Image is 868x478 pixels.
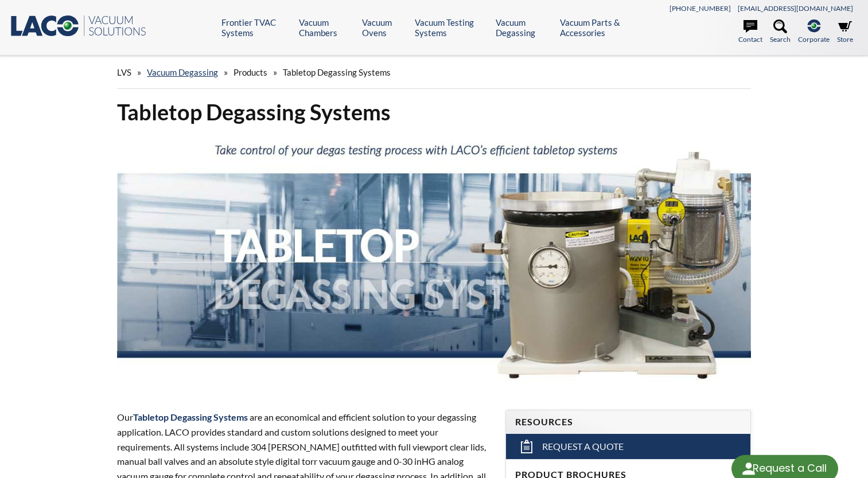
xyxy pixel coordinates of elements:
[670,4,731,13] a: [PHONE_NUMBER]
[515,416,741,428] h4: Resources
[542,441,624,453] span: Request a Quote
[117,56,751,89] div: » » »
[739,460,758,478] img: round button
[133,412,248,422] strong: Tabletop Degassing Systems
[221,17,290,38] a: Frontier TVAC Systems
[506,434,750,459] a: Request a Quote
[233,67,267,77] span: Products
[299,17,353,38] a: Vacuum Chambers
[362,17,406,38] a: Vacuum Ovens
[117,98,751,126] h1: Tabletop Degassing Systems
[738,4,853,13] a: [EMAIL_ADDRESS][DOMAIN_NAME]
[283,67,391,77] span: Tabletop Degassing Systems
[770,19,791,45] a: Search
[117,67,131,77] span: LVS
[415,17,487,38] a: Vacuum Testing Systems
[560,17,644,38] a: Vacuum Parts & Accessories
[738,19,762,45] a: Contact
[798,34,830,45] span: Corporate
[837,19,853,45] a: Store
[147,67,218,77] a: Vacuum Degassing
[117,135,751,389] img: Tabletop Degassing Systems header
[496,17,551,38] a: Vacuum Degassing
